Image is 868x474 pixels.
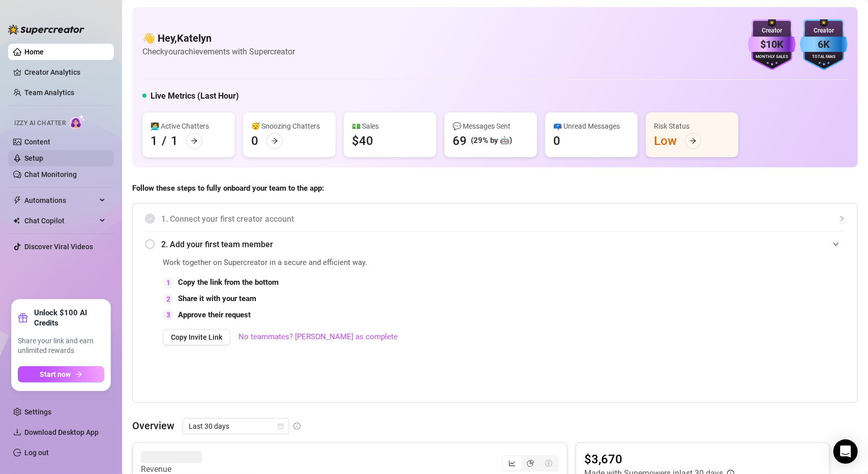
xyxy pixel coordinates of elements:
a: Setup [24,154,43,162]
article: Check your achievements with Supercreator [142,45,295,58]
span: line-chart [508,460,516,467]
iframe: Adding Team Members [642,257,845,387]
strong: Copy the link from the bottom [178,278,279,287]
span: Chat Copilot [24,213,97,229]
div: 0 [251,133,258,149]
span: pie-chart [527,460,534,467]
span: expanded [833,241,839,247]
div: 0 [553,133,560,149]
a: No teammates? [PERSON_NAME] as complete [238,331,398,343]
span: collapsed [839,216,845,222]
img: blue-badge-DgoSNQY1.svg [800,19,848,70]
div: 69 [453,133,467,149]
span: calendar [278,423,284,429]
span: arrow-right [75,371,82,378]
img: purple-badge-B9DA21FR.svg [748,19,796,70]
span: Last 30 days [189,419,283,434]
div: 1 [171,133,178,149]
div: (29% by 🤖) [471,135,512,147]
span: download [13,428,21,436]
div: 1. Connect your first creator account [145,206,845,231]
button: Copy Invite Link [163,329,230,345]
img: logo-BBDzfeDw.svg [8,24,84,35]
div: 1 [151,133,158,149]
img: AI Chatter [70,114,85,129]
span: Copy Invite Link [171,333,222,341]
a: Home [24,48,44,56]
span: Share your link and earn unlimited rewards [18,336,104,356]
strong: Share it with your team [178,294,256,303]
span: gift [18,313,28,323]
div: 1 [163,277,174,288]
div: 6K [800,37,848,52]
div: 💬 Messages Sent [453,121,529,132]
span: info-circle [293,423,301,430]
a: Chat Monitoring [24,170,77,179]
a: Team Analytics [24,88,74,97]
span: thunderbolt [13,196,21,204]
div: Risk Status [654,121,730,132]
span: Download Desktop App [24,428,99,436]
a: Settings [24,408,51,416]
h4: 👋 Hey, Katelyn [142,31,295,45]
img: Chat Copilot [13,217,20,224]
span: arrow-right [271,137,278,144]
button: Start nowarrow-right [18,366,104,382]
strong: Follow these steps to fully onboard your team to the app: [132,184,324,193]
div: 💵 Sales [352,121,428,132]
a: Log out [24,449,49,457]
div: 2 [163,293,174,305]
div: 2. Add your first team member [145,232,845,257]
a: Content [24,138,50,146]
span: Start now [40,370,71,378]
article: $3,670 [584,451,734,467]
div: Creator [800,26,848,36]
span: Izzy AI Chatter [14,118,66,128]
div: $10K [748,37,796,52]
span: dollar-circle [545,460,552,467]
span: Work together on Supercreator in a secure and efficient way. [163,257,616,269]
h5: Live Metrics (Last Hour) [151,90,239,102]
div: 3 [163,309,174,320]
span: Automations [24,192,97,209]
div: 👩‍💻 Active Chatters [151,121,227,132]
a: Creator Analytics [24,64,106,80]
div: 😴 Snoozing Chatters [251,121,327,132]
span: 1. Connect your first creator account [161,213,845,225]
a: Discover Viral Videos [24,243,93,251]
span: arrow-right [191,137,198,144]
strong: Approve their request [178,310,251,319]
strong: Unlock $100 AI Credits [34,308,104,328]
article: Overview [132,418,174,433]
div: Creator [748,26,796,36]
span: arrow-right [690,137,697,144]
div: $40 [352,133,373,149]
div: Monthly Sales [748,54,796,61]
div: Open Intercom Messenger [833,439,858,464]
span: 2. Add your first team member [161,238,845,251]
div: segmented control [502,455,559,471]
div: Total Fans [800,54,848,61]
div: 📪 Unread Messages [553,121,630,132]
